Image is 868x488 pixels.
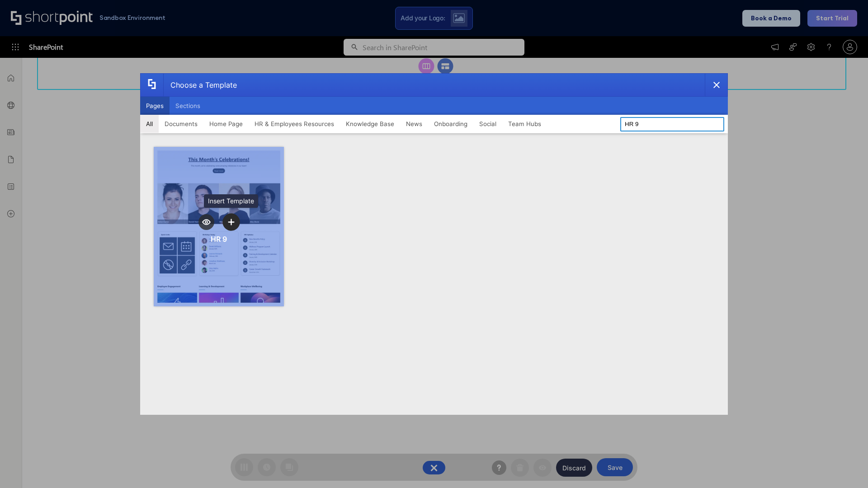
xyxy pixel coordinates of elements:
[203,115,249,133] button: Home Page
[428,115,473,133] button: Onboarding
[249,115,340,133] button: HR & Employees Resources
[400,115,428,133] button: News
[340,115,400,133] button: Knowledge Base
[502,115,547,133] button: Team Hubs
[140,115,159,133] button: All
[473,115,502,133] button: Social
[620,117,724,131] input: Search
[159,115,203,133] button: Documents
[823,445,868,488] iframe: Chat Widget
[140,73,728,415] div: template selector
[163,74,237,96] div: Choose a Template
[170,97,206,115] button: Sections
[140,97,170,115] button: Pages
[211,235,227,244] div: HR 9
